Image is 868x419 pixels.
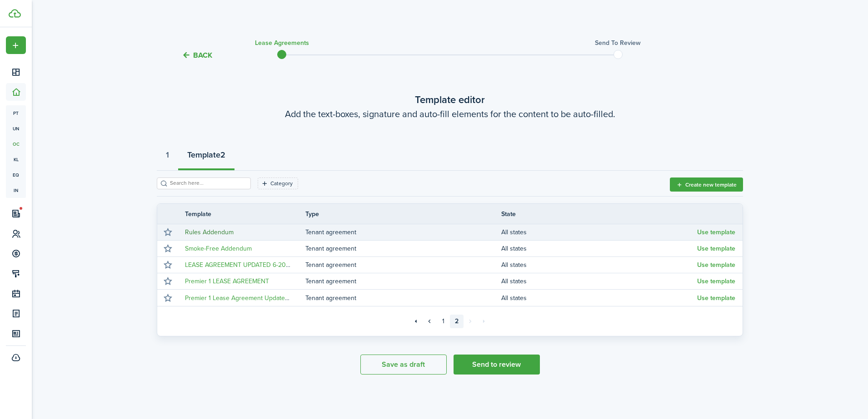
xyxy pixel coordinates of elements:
[305,226,501,238] td: Tenant agreement
[423,315,436,328] a: Previous
[409,315,423,328] a: First
[161,242,174,255] button: Mark as favourite
[6,105,26,121] a: pt
[670,177,743,192] button: Create new template
[157,107,743,121] wizard-step-header-description: Add the text-boxes, signature and auto-fill elements for the content to be auto-filled.
[305,275,501,287] td: Tenant agreement
[6,36,26,54] button: Open menu
[454,355,540,375] button: Send to review
[187,149,220,161] strong: Template
[270,179,293,187] filter-tag-label: Category
[161,275,174,288] button: Mark as favourite
[697,295,735,302] button: Use template
[697,229,735,236] button: Use template
[501,242,697,255] td: All states
[182,50,212,60] button: Back
[305,209,501,219] th: Type
[501,259,697,271] td: All states
[185,293,368,303] a: Premier 1 Lease Agreement Updated 6-2025 - DO NOT USE YET
[6,121,26,136] a: un
[501,275,697,287] td: All states
[464,315,477,328] a: Next
[168,179,248,187] input: Search here...
[595,38,641,48] h3: Send to review
[161,226,174,239] button: Mark as favourite
[255,38,309,48] h3: Lease Agreements
[178,209,305,219] th: Template
[185,227,234,237] a: Rules Addendum
[166,149,169,161] strong: 1
[9,9,21,18] img: TenantCloud
[501,226,697,238] td: All states
[305,259,501,271] td: Tenant agreement
[305,242,501,255] td: Tenant agreement
[161,291,174,304] button: Mark as favourite
[501,292,697,304] td: All states
[161,259,174,271] button: Mark as favourite
[185,260,293,270] a: LEASE AGREEMENT UPDATED 6-2025
[157,92,743,107] wizard-step-header-title: Template editor
[697,278,735,285] button: Use template
[697,245,735,252] button: Use template
[360,355,447,375] button: Save as draft
[185,244,252,253] a: Smoke-Free Addendum
[6,182,26,198] a: in
[258,177,298,189] filter-tag: Open filter
[697,261,735,269] button: Use template
[185,276,269,286] a: Premier 1 LEASE AGREEMENT
[501,209,697,219] th: State
[6,152,26,167] a: kl
[450,315,464,328] a: 2
[6,167,26,182] a: eq
[305,292,501,304] td: Tenant agreement
[436,315,450,328] a: 1
[220,149,225,161] strong: 2
[477,315,491,328] a: Last
[6,136,26,152] a: oc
